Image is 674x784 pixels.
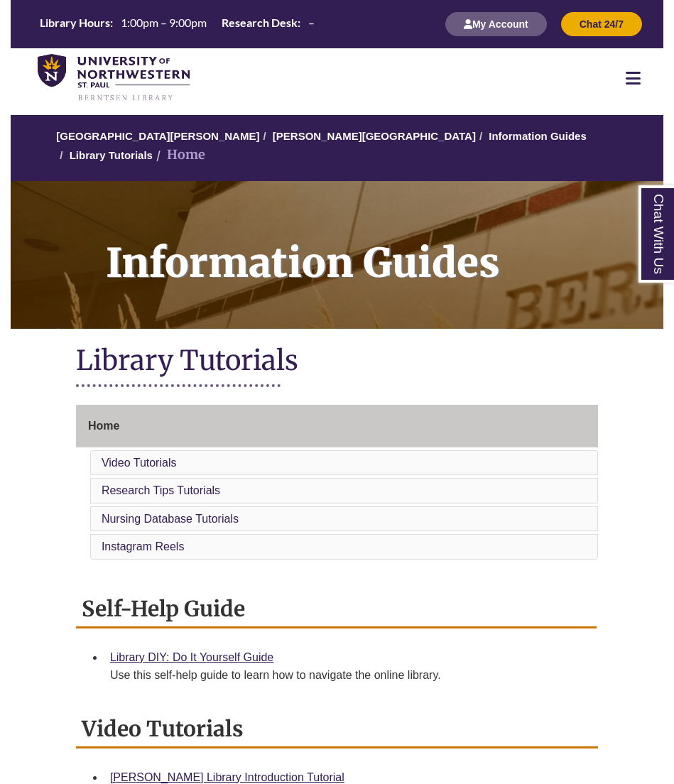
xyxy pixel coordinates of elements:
table: Hours Today [34,15,320,33]
a: Information Guides [11,181,663,329]
a: Video Tutorials [102,457,177,469]
h1: Information Guides [90,181,663,310]
a: Nursing Database Tutorials [102,513,239,525]
h2: Self-Help Guide [76,591,597,628]
a: Instagram Reels [102,540,185,552]
button: Chat 24/7 [561,12,642,36]
a: My Account [445,18,547,30]
a: Chat 24/7 [561,18,642,30]
div: Use this self-help guide to learn how to navigate the online library. [110,667,585,684]
span: – [308,16,315,29]
a: [PERSON_NAME] Library Introduction Tutorial [110,771,344,783]
h1: Library Tutorials [76,343,598,381]
a: [PERSON_NAME][GEOGRAPHIC_DATA] [273,130,476,142]
a: Library DIY: Do It Yourself Guide [110,651,273,663]
a: Hours Today [34,15,320,34]
a: Library Tutorials [70,149,153,161]
span: Home [88,420,119,432]
li: Home [153,145,205,165]
a: [GEOGRAPHIC_DATA][PERSON_NAME] [56,130,259,142]
a: Home [76,405,598,447]
button: My Account [445,12,547,36]
th: Research Desk: [216,15,303,31]
a: Research Tips Tutorials [102,484,220,496]
img: UNWSP Library Logo [38,54,190,102]
span: 1:00pm – 9:00pm [121,16,207,29]
div: Guide Page Menu [76,405,598,562]
a: Information Guides [489,130,587,142]
h2: Video Tutorials [76,711,598,748]
th: Library Hours: [34,15,115,31]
